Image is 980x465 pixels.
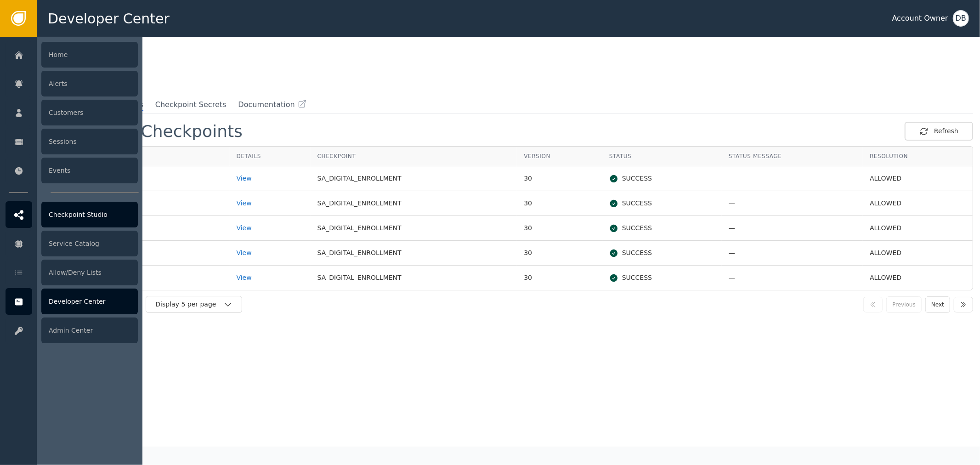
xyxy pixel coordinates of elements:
[311,191,517,216] td: SA_DIGITAL_ENROLLMENT
[41,289,138,314] div: Developer Center
[517,191,602,216] td: 30
[41,318,138,343] div: Admin Center
[722,191,863,216] td: —
[41,158,138,183] div: Events
[863,216,973,241] td: ALLOWED
[317,152,510,160] div: Checkpoint
[863,166,973,191] td: ALLOWED
[919,126,958,136] div: Refresh
[6,70,138,97] a: Alerts
[41,71,138,96] div: Alerts
[6,41,138,68] a: Home
[6,128,138,155] a: Sessions
[237,223,304,233] div: View
[238,99,306,110] a: Documentation
[311,241,517,266] td: SA_DIGITAL_ENROLLMENT
[155,300,223,309] div: Display 5 per page
[609,223,715,233] div: SUCCESS
[237,248,304,258] div: View
[237,273,304,283] div: View
[722,241,863,266] td: —
[925,296,950,313] button: Next
[892,13,948,24] div: Account Owner
[41,231,138,256] div: Service Catalog
[863,266,973,290] td: ALLOWED
[870,152,966,160] div: Resolution
[238,99,295,110] span: Documentation
[237,174,304,183] div: View
[517,241,602,266] td: 30
[722,166,863,191] td: —
[6,317,138,344] a: Admin Center
[517,266,602,290] td: 30
[722,216,863,241] td: —
[609,248,715,258] div: SUCCESS
[609,174,715,183] div: SUCCESS
[722,266,863,290] td: —
[863,191,973,216] td: ALLOWED
[6,259,138,286] a: Allow/Deny Lists
[41,129,138,154] div: Sessions
[517,216,602,241] td: 30
[6,201,138,228] a: Checkpoint Studio
[41,260,138,285] div: Allow/Deny Lists
[524,152,595,160] div: Version
[237,198,304,208] div: View
[609,152,715,160] div: Status
[905,122,973,141] button: Refresh
[863,241,973,266] td: ALLOWED
[311,166,517,191] td: SA_DIGITAL_ENROLLMENT
[311,266,517,290] td: SA_DIGITAL_ENROLLMENT
[41,42,138,68] div: Home
[237,152,304,160] div: Details
[517,166,602,191] td: 30
[6,230,138,257] a: Service Catalog
[41,100,138,125] div: Customers
[311,216,517,241] td: SA_DIGITAL_ENROLLMENT
[6,157,138,184] a: Events
[729,152,856,160] div: Status Message
[41,202,138,227] div: Checkpoint Studio
[146,296,242,313] button: Display 5 per page
[48,8,170,29] span: Developer Center
[155,99,227,110] span: Checkpoint Secrets
[609,198,715,208] div: SUCCESS
[953,10,969,27] button: DB
[6,288,138,315] a: Developer Center
[6,99,138,126] a: Customers
[609,273,715,283] div: SUCCESS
